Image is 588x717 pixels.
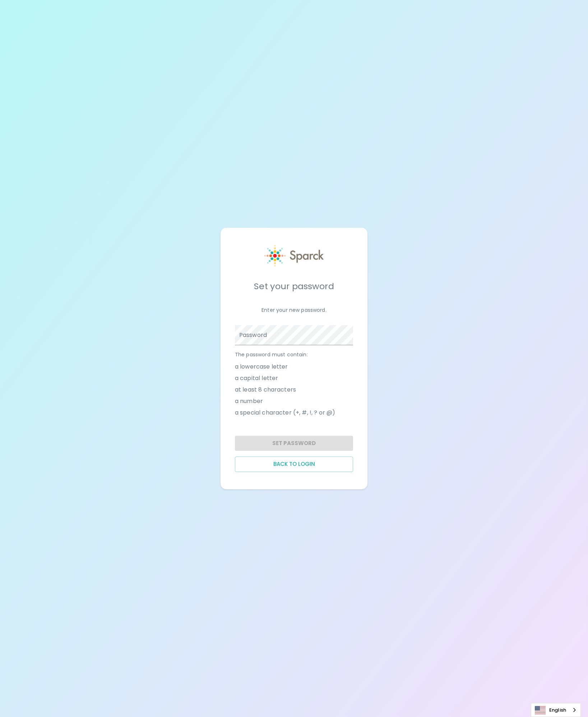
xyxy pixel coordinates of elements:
[235,397,263,406] span: a number
[235,457,353,472] button: Back to login
[531,703,581,717] div: Language
[235,306,353,314] p: Enter your new password.
[235,281,353,292] h5: Set your password
[531,703,581,717] aside: Language selected: English
[235,385,296,394] span: at least 8 characters
[235,408,335,417] span: a special character (+, #, !, ? or @)
[531,703,580,717] a: English
[235,362,288,371] span: a lowercase letter
[235,374,278,383] span: a capital letter
[235,351,353,358] p: The password must contain:
[264,245,324,267] img: Sparck logo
